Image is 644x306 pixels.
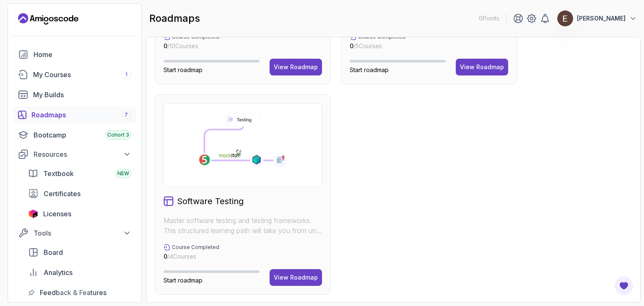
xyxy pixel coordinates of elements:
[23,165,136,182] a: textbook
[13,66,136,83] a: courses
[614,276,634,296] button: Open Feedback Button
[34,130,131,140] div: Bootcamp
[350,42,353,49] span: 0
[18,12,78,26] a: Landing page
[34,149,131,159] div: Resources
[43,169,74,179] span: Textbook
[164,66,203,73] span: Start roadmap
[350,66,389,73] span: Start roadmap
[270,59,322,75] button: View Roadmap
[33,90,131,100] div: My Builds
[23,185,136,202] a: certificates
[13,86,136,103] a: builds
[125,71,127,78] span: 1
[13,147,136,162] button: Resources
[23,264,136,281] a: analytics
[23,205,136,222] a: licenses
[31,110,131,120] div: Roadmaps
[177,195,244,207] h2: Software Testing
[172,244,219,251] p: Course Completed
[557,10,573,26] img: user profile image
[460,63,504,71] div: View Roadmap
[13,46,136,63] a: home
[107,132,129,138] span: Cohort 3
[164,215,322,236] p: Master software testing and testing frameworks. This structured learning path will take you from ...
[28,210,38,218] img: jetbrains icon
[117,170,129,177] span: NEW
[44,247,63,257] span: Board
[23,244,136,261] a: board
[34,49,131,60] div: Home
[125,112,128,118] span: 7
[23,284,136,301] a: feedback
[40,288,106,298] span: Feedback & Features
[274,273,318,282] div: View Roadmap
[44,189,80,199] span: Certificates
[44,267,73,277] span: Analytics
[43,209,71,219] span: Licenses
[274,63,318,71] div: View Roadmap
[164,277,203,284] span: Start roadmap
[479,14,499,23] p: 0 Points
[557,10,637,27] button: user profile image[PERSON_NAME]
[33,70,131,80] div: My Courses
[577,14,626,23] p: [PERSON_NAME]
[164,42,219,50] p: / 10 Courses
[270,269,322,286] button: View Roadmap
[13,127,136,143] a: bootcamp
[164,253,167,260] span: 0
[456,59,508,75] button: View Roadmap
[34,228,131,238] div: Tools
[164,42,167,49] span: 0
[13,106,136,123] a: roadmaps
[350,42,405,50] p: / 5 Courses
[149,12,200,25] h2: roadmaps
[164,252,219,261] p: / 4 Courses
[13,226,136,241] button: Tools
